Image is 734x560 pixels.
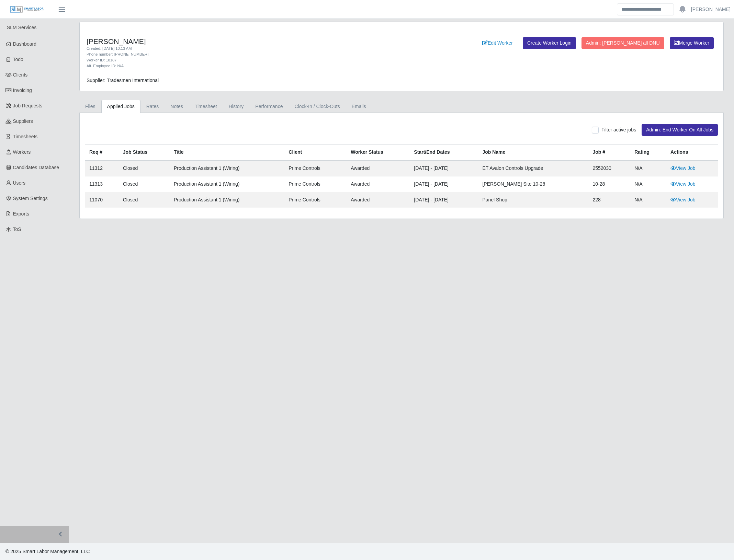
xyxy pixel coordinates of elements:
[170,160,284,176] td: Production Assistant 1 (Wiring)
[478,192,588,208] td: Panel Shop
[691,6,731,13] a: [PERSON_NAME]
[165,100,189,113] a: Notes
[85,160,119,176] td: 11312
[588,144,630,161] th: Job #
[170,176,284,192] td: Production Assistant 1 (Wiring)
[85,144,119,161] th: Req #
[617,3,674,15] input: Search
[13,196,48,201] span: System Settings
[13,57,23,62] span: Todo
[588,176,630,192] td: 10-28
[630,192,666,208] td: N/A
[523,37,576,49] a: Create Worker Login
[666,144,718,161] th: Actions
[347,192,410,208] td: awarded
[284,176,347,192] td: Prime Controls
[13,165,59,170] span: Candidates Database
[670,181,696,187] a: View Job
[13,41,37,47] span: Dashboard
[346,100,372,113] a: Emails
[87,57,450,63] div: Worker ID: 18187
[119,176,170,192] td: Closed
[119,160,170,176] td: Closed
[347,176,410,192] td: awarded
[13,180,26,186] span: Users
[119,144,170,161] th: Job Status
[85,176,119,192] td: 11313
[170,192,284,208] td: Production Assistant 1 (Wiring)
[5,549,90,554] span: © 2025 Smart Labor Management, LLC
[347,144,410,161] th: Worker Status
[410,144,478,161] th: Start/End Dates
[79,100,101,113] a: Files
[87,63,450,69] div: Alt. Employee ID: N/A
[630,176,666,192] td: N/A
[347,160,410,176] td: awarded
[642,124,718,136] button: Admin: End Worker On All Jobs
[478,176,588,192] td: [PERSON_NAME] Site 10-28
[630,144,666,161] th: Rating
[13,118,33,124] span: Suppliers
[189,100,223,113] a: Timesheet
[284,160,347,176] td: Prime Controls
[410,160,478,176] td: [DATE] - [DATE]
[588,192,630,208] td: 228
[170,144,284,161] th: Title
[601,127,636,132] span: Filter active jobs
[87,37,450,46] h4: [PERSON_NAME]
[13,134,38,139] span: Timesheets
[223,100,250,113] a: History
[10,6,44,13] img: SLM Logo
[284,144,347,161] th: Client
[410,192,478,208] td: [DATE] - [DATE]
[7,25,36,30] span: SLM Services
[13,72,28,78] span: Clients
[87,78,159,83] span: Supplier: Tradesmen International
[478,160,588,176] td: ET Avalon Controls Upgrade
[284,192,347,208] td: Prime Controls
[119,192,170,208] td: Closed
[13,87,32,93] span: Invoicing
[478,144,588,161] th: Job Name
[670,165,696,171] a: View Job
[101,100,140,113] a: Applied Jobs
[13,103,43,108] span: Job Requests
[289,100,346,113] a: Clock-In / Clock-Outs
[581,37,664,49] button: Admin: [PERSON_NAME] all DNU
[13,211,29,217] span: Exports
[410,176,478,192] td: [DATE] - [DATE]
[249,100,289,113] a: Performance
[670,197,696,202] a: View Job
[630,160,666,176] td: N/A
[478,37,517,49] a: Edit Worker
[85,192,119,208] td: 11070
[87,51,450,57] div: Phone number: [PHONE_NUMBER]
[588,160,630,176] td: 2552030
[87,46,450,51] div: Created: [DATE] 10:13 AM
[13,226,21,232] span: ToS
[670,37,714,49] button: Merge Worker
[140,100,165,113] a: Rates
[13,149,31,155] span: Workers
